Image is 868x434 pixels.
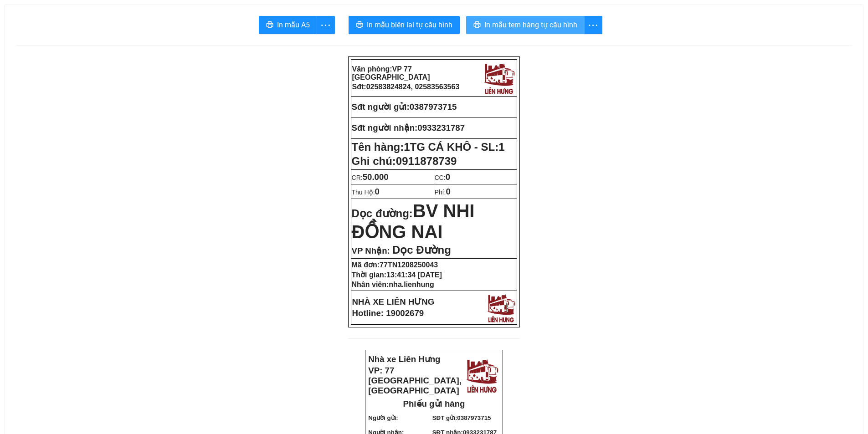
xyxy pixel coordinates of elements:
[352,308,424,318] strong: Hotline: 19002679
[67,65,125,71] strong: SĐT gửi:
[352,246,390,255] span: VP Nhận:
[352,201,475,242] span: BV NHI ĐỒNG NAI
[464,356,500,394] img: logo
[259,16,317,34] button: printerIn mẫu A5
[403,399,465,408] strong: Phiếu gửi hàng
[352,65,430,81] strong: Văn phòng:
[317,16,335,34] button: more
[352,123,418,133] strong: Sđt người nhận:
[446,187,450,196] span: 0
[3,5,75,14] strong: Nhà xe Liên Hưng
[446,172,450,182] span: 0
[352,261,438,269] strong: Mã đơn:
[352,281,434,288] strong: Nhân viên:
[98,6,134,44] img: logo
[498,141,504,153] span: 1
[482,61,516,95] img: logo
[386,271,442,279] span: 13:41:34 [DATE]
[92,65,125,71] span: 0387973715
[363,172,389,182] span: 50.000
[3,16,97,46] strong: VP: 77 [GEOGRAPHIC_DATA], [GEOGRAPHIC_DATA]
[352,174,389,181] span: CR:
[410,102,457,112] span: 0387973715
[484,19,577,31] span: In mẫu tem hàng tự cấu hình
[352,155,457,167] span: Ghi chú:
[473,21,481,30] span: printer
[352,189,380,196] span: Thu Hộ:
[392,244,451,256] span: Dọc Đường
[584,16,602,34] button: more
[352,65,430,81] span: VP 77 [GEOGRAPHIC_DATA]
[389,281,434,288] span: nha.lienhung
[352,297,435,306] strong: NHÀ XE LIÊN HƯNG
[396,155,457,167] span: 0911878739
[435,174,451,181] span: CC:
[352,207,475,240] strong: Dọc đường:
[352,102,410,112] strong: Sđt người gửi:
[37,49,99,59] strong: Phiếu gửi hàng
[432,414,491,421] strong: SĐT gửi:
[435,189,451,196] span: Phí:
[317,20,334,31] span: more
[466,16,585,34] button: printerIn mẫu tem hàng tự cấu hình
[266,21,273,30] span: printer
[277,19,310,31] span: In mẫu A5
[3,65,33,71] strong: Người gửi:
[485,292,517,323] img: logo
[352,83,460,91] strong: Sđt:
[368,366,462,395] strong: VP: 77 [GEOGRAPHIC_DATA], [GEOGRAPHIC_DATA]
[352,141,505,153] strong: Tên hàng:
[417,123,465,133] span: 0933231787
[356,21,363,30] span: printer
[585,20,602,31] span: more
[404,141,504,153] span: 1TG CÁ KHÔ - SL:
[366,83,460,91] span: 02583824824, 02583563563
[375,187,380,196] span: 0
[368,414,398,421] strong: Người gửi:
[352,271,442,279] strong: Thời gian:
[367,19,452,31] span: In mẫu biên lai tự cấu hình
[380,261,438,269] span: 77TN1208250043
[349,16,460,34] button: printerIn mẫu biên lai tự cấu hình
[368,354,440,364] strong: Nhà xe Liên Hưng
[457,414,491,421] span: 0387973715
